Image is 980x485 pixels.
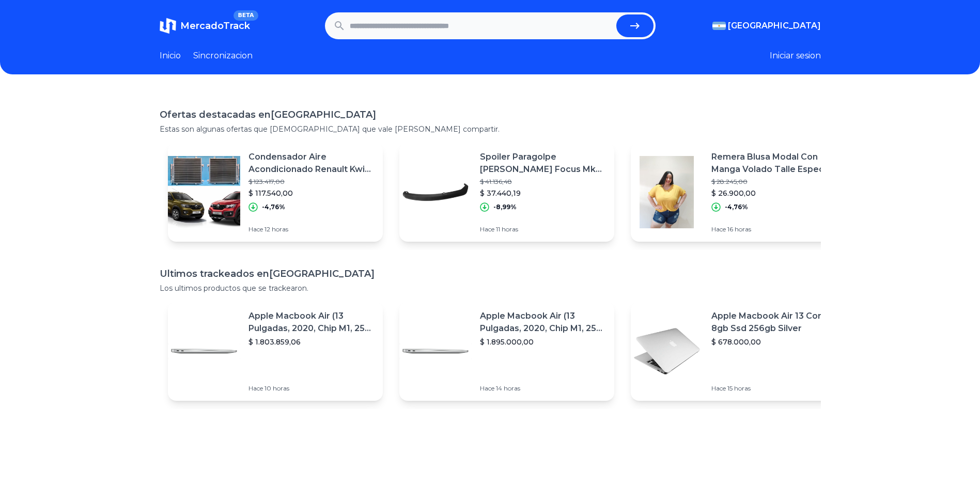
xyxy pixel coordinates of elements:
p: -4,76% [725,203,748,211]
img: MercadoTrack [160,18,176,34]
button: Iniciar sesion [770,50,821,62]
a: Featured imageApple Macbook Air (13 Pulgadas, 2020, Chip M1, 256 Gb De Ssd, 8 Gb De Ram) - Plata$... [168,302,383,401]
a: Inicio [160,50,181,62]
img: Featured image [168,315,240,387]
p: $ 678.000,00 [711,337,837,347]
a: Featured imageSpoiler Paragolpe [PERSON_NAME] Focus Mk3-i 2013 A 15 Izq (s)$ 41.136,48$ 37.440,19... [399,143,614,242]
img: Argentina [712,22,726,30]
img: Featured image [631,315,703,387]
span: BETA [234,10,258,21]
p: Condensador Aire Acondicionado Renault Kwid (390x360) [248,151,375,176]
p: Hace 12 horas [248,225,375,233]
p: $ 26.900,00 [711,188,837,198]
h1: Ultimos trackeados en [GEOGRAPHIC_DATA] [160,267,821,281]
p: $ 28.245,00 [711,178,837,186]
p: $ 1.803.859,06 [248,337,375,347]
p: $ 117.540,00 [248,188,375,198]
img: Featured image [631,156,703,228]
a: Featured imageCondensador Aire Acondicionado Renault Kwid (390x360)$ 123.417,00$ 117.540,00-4,76%... [168,143,383,242]
p: Apple Macbook Air (13 Pulgadas, 2020, Chip M1, 256 Gb De Ssd, 8 Gb De Ram) - Plata [480,310,606,335]
p: Hace 15 horas [711,384,837,393]
a: Featured imageApple Macbook Air 13 Core I5 8gb Ssd 256gb Silver$ 678.000,00Hace 15 horas [631,302,846,401]
p: Spoiler Paragolpe [PERSON_NAME] Focus Mk3-i 2013 A 15 Izq (s) [480,151,606,176]
button: [GEOGRAPHIC_DATA] [712,20,821,32]
a: MercadoTrackBETA [160,18,250,34]
span: [GEOGRAPHIC_DATA] [728,20,821,32]
a: Featured imageApple Macbook Air (13 Pulgadas, 2020, Chip M1, 256 Gb De Ssd, 8 Gb De Ram) - Plata$... [399,302,614,401]
p: Hace 10 horas [248,384,375,393]
p: Apple Macbook Air 13 Core I5 8gb Ssd 256gb Silver [711,310,837,335]
img: Featured image [168,156,240,228]
img: Featured image [399,156,472,228]
p: $ 123.417,00 [248,178,375,186]
p: $ 41.136,48 [480,178,606,186]
p: $ 37.440,19 [480,188,606,198]
p: Apple Macbook Air (13 Pulgadas, 2020, Chip M1, 256 Gb De Ssd, 8 Gb De Ram) - Plata [248,310,375,335]
p: Hace 14 horas [480,384,606,393]
p: -4,76% [262,203,285,211]
a: Sincronizacion [193,50,253,62]
h1: Ofertas destacadas en [GEOGRAPHIC_DATA] [160,107,821,122]
p: Remera Blusa Modal Con Manga Volado Talle Especial Mujer [711,151,837,176]
p: Hace 11 horas [480,225,606,233]
p: Hace 16 horas [711,225,837,233]
img: Featured image [399,315,472,387]
p: Estas son algunas ofertas que [DEMOGRAPHIC_DATA] que vale [PERSON_NAME] compartir. [160,124,821,134]
p: $ 1.895.000,00 [480,337,606,347]
p: Los ultimos productos que se trackearon. [160,283,821,293]
span: MercadoTrack [180,20,250,32]
a: Featured imageRemera Blusa Modal Con Manga Volado Talle Especial Mujer$ 28.245,00$ 26.900,00-4,76... [631,143,846,242]
p: -8,99% [493,203,517,211]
